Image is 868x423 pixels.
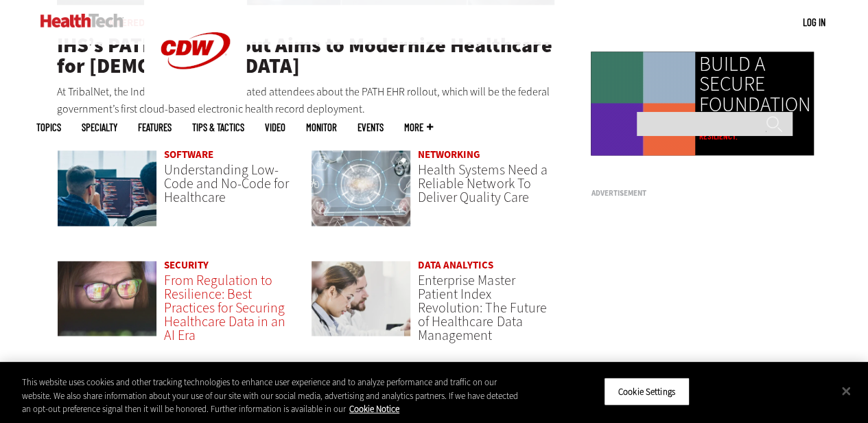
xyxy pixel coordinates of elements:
h3: Advertisement [591,190,797,197]
a: Healthcare networking [311,150,412,240]
a: Features [138,122,172,133]
a: From Regulation to Resilience: Best Practices for Securing Healthcare Data in an AI Era [164,271,285,345]
div: User menu [803,15,825,30]
a: woman wearing glasses looking at healthcare data on screen [57,260,158,350]
button: Close [831,376,861,406]
a: Software [164,148,213,161]
a: Networking [418,148,480,161]
a: Security [164,258,209,272]
a: MonITor [306,122,337,133]
a: More information about your privacy [349,403,399,415]
div: This website uses cookies and other tracking technologies to enhance user experience and to analy... [22,376,521,416]
span: Topics [36,122,61,133]
a: Video [265,122,285,133]
iframe: advertisement [591,203,797,374]
a: Understanding Low-Code and No-Code for Healthcare [164,161,289,207]
span: Specialty [82,122,117,133]
a: Coworkers coding [57,150,158,240]
a: Tips & Tactics [192,122,244,133]
img: Coworkers coding [57,150,158,227]
a: Log in [803,16,825,28]
a: medical researchers look at data on desktop monitor [311,260,412,350]
img: Home [40,14,124,27]
span: More [404,122,433,133]
a: Health Systems Need a Reliable Network To Deliver Quality Care [418,161,547,207]
button: Cookie Settings [604,377,690,406]
img: medical researchers look at data on desktop monitor [311,260,412,337]
a: Events [357,122,384,133]
a: Enterprise Master Patient Index Revolution: The Future of Healthcare Data Management [418,271,546,345]
img: woman wearing glasses looking at healthcare data on screen [57,260,158,337]
img: Healthcare networking [311,150,412,227]
a: CDW [144,91,247,105]
a: Data Analytics [418,258,493,272]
